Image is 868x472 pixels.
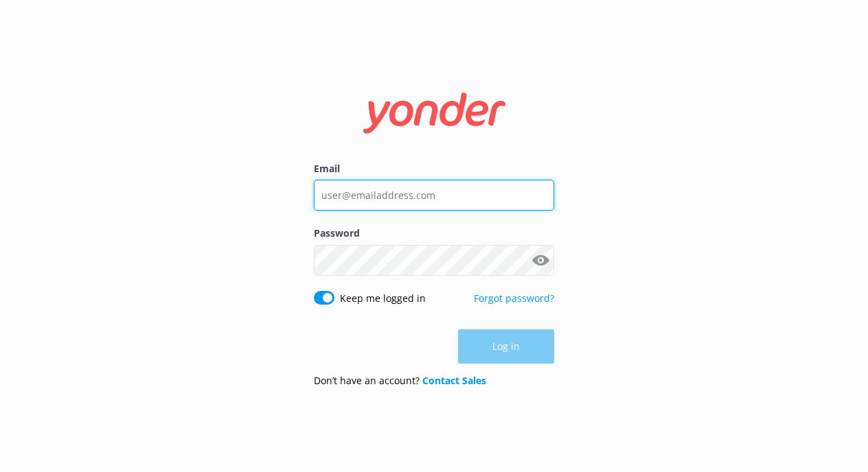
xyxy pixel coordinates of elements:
[422,374,486,387] a: Contact Sales
[314,226,554,241] label: Password
[527,246,554,274] button: Show password
[340,291,426,306] label: Keep me logged in
[314,180,554,211] input: user@emailaddress.com
[314,373,486,388] p: Don’t have an account?
[314,161,554,176] label: Email
[474,292,554,305] a: Forgot password?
